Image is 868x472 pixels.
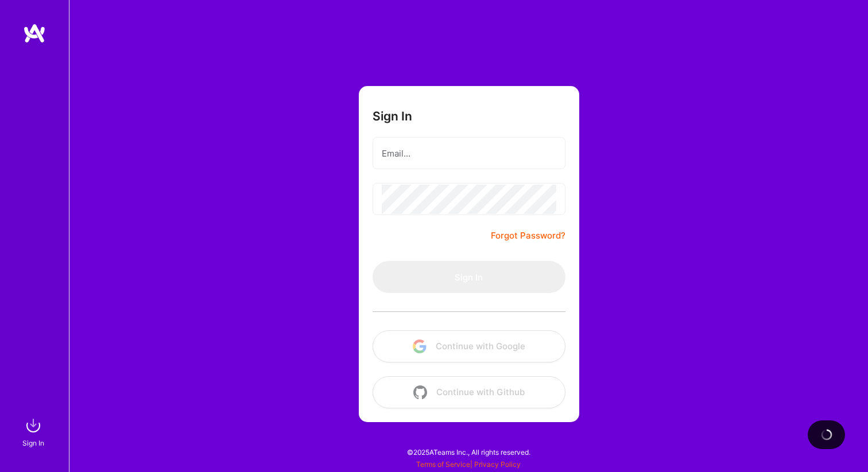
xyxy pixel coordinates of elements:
[416,460,521,469] span: |
[382,139,556,168] input: Email...
[820,428,833,441] img: loading
[474,460,521,469] a: Privacy Policy
[22,414,45,437] img: sign in
[24,414,45,449] a: sign inSign In
[373,261,565,293] button: Sign In
[491,229,565,243] a: Forgot Password?
[373,376,565,408] button: Continue with Github
[373,330,565,362] button: Continue with Google
[23,23,46,44] img: logo
[416,460,470,469] a: Terms of Service
[413,385,427,399] img: icon
[69,438,868,466] div: © 2025 ATeams Inc., All rights reserved.
[413,340,427,353] img: icon
[373,109,412,123] h3: Sign In
[22,437,44,449] div: Sign In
